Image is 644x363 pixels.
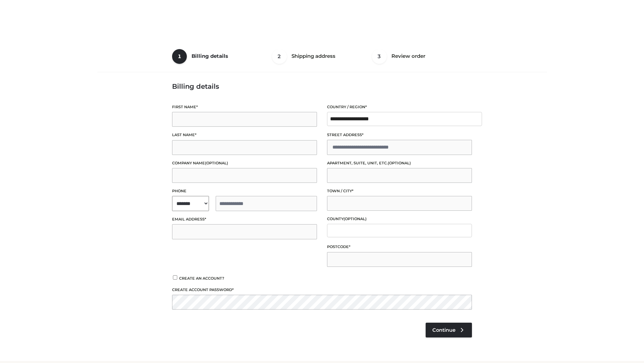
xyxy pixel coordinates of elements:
span: (optional) [205,161,228,165]
span: 3 [372,49,387,64]
label: First name [172,104,317,110]
a: Continue [426,323,472,337]
h3: Billing details [172,82,472,90]
span: Create an account? [179,276,224,281]
label: Email address [172,216,317,223]
label: County [327,216,472,222]
input: Create an account? [172,275,178,280]
label: Country / Region [327,104,472,110]
span: Shipping address [291,53,335,59]
label: Last name [172,132,317,138]
label: Phone [172,188,317,194]
label: Postcode [327,244,472,250]
label: Town / City [327,188,472,194]
span: Review order [391,53,425,59]
span: 2 [272,49,287,64]
span: (optional) [388,161,411,165]
label: Create account password [172,287,472,293]
span: Billing details [192,53,228,59]
span: Continue [432,327,455,333]
label: Company name [172,160,317,166]
span: 1 [172,49,187,64]
label: Apartment, suite, unit, etc. [327,160,472,166]
label: Street address [327,132,472,138]
span: (optional) [343,216,367,221]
